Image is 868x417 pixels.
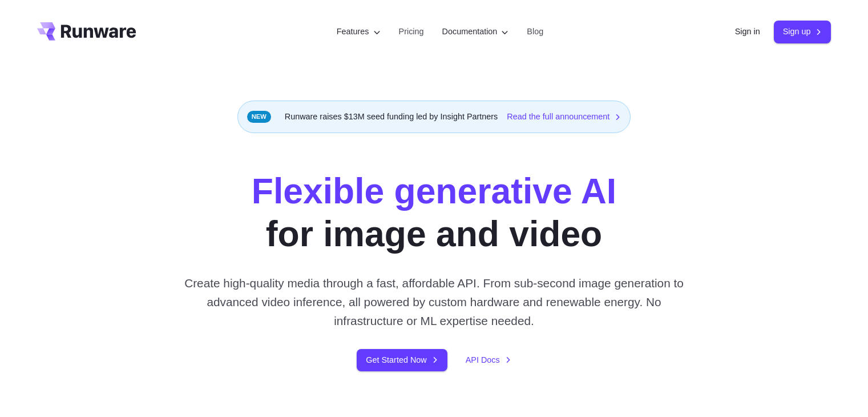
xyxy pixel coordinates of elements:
[252,171,616,211] strong: Flexible generative AI
[507,110,621,123] a: Read the full announcement
[37,22,136,41] a: Go to /
[237,101,631,133] div: Runware raises $13M seed funding led by Insight Partners
[357,349,447,371] a: Get Started Now
[735,25,760,38] a: Sign in
[774,21,831,43] a: Sign up
[180,274,688,331] p: Create high-quality media through a fast, affordable API. From sub-second image generation to adv...
[466,354,511,367] a: API Docs
[399,25,424,38] a: Pricing
[527,25,543,38] a: Blog
[337,25,381,38] label: Features
[442,25,509,38] label: Documentation
[252,170,616,255] h1: for image and video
